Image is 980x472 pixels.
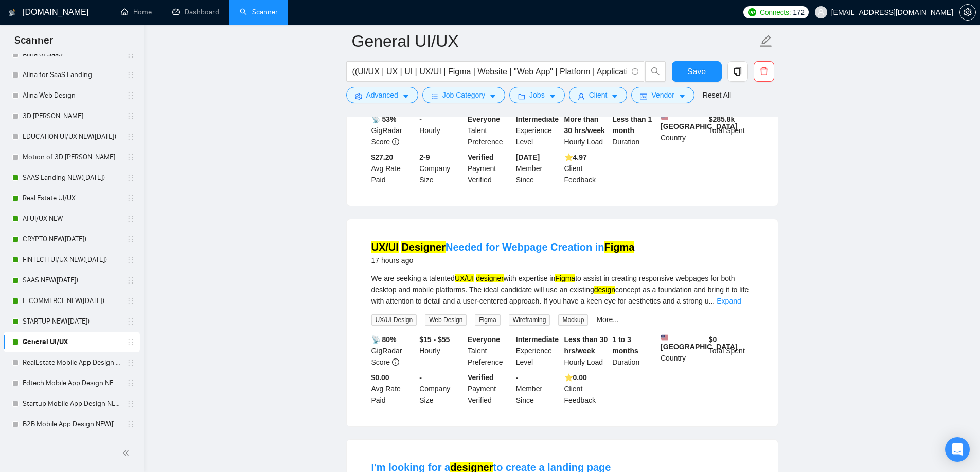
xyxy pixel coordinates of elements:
[707,334,755,368] div: Total Spent
[564,373,587,382] b: ⭐️ 0.00
[425,314,467,326] span: Web Design
[516,115,559,123] b: Intermediate
[632,68,638,75] span: info-circle
[127,297,135,305] span: holder
[759,34,773,48] span: edit
[516,335,559,344] b: Intermediate
[514,114,562,147] div: Experience Level
[369,334,418,368] div: GigRadar Score
[371,254,635,267] div: 17 hours ago
[516,153,540,161] b: [DATE]
[518,92,525,100] span: folder
[549,92,556,100] span: caret-down
[23,167,120,188] a: SAAS Landing NEW([DATE])
[687,65,706,78] span: Save
[23,147,120,167] a: Motion of 3D [PERSON_NAME]
[419,153,430,161] b: 2-9
[564,153,587,161] b: ⭐️ 4.97
[127,235,135,243] span: holder
[569,87,628,103] button: userClientcaret-down
[514,152,562,185] div: Member Since
[23,188,120,209] a: Real Estate UI/UX
[661,114,738,130] b: [GEOGRAPHIC_DATA]
[402,92,409,100] span: caret-down
[23,209,120,229] a: AI UI/UX NEW
[611,92,618,100] span: caret-down
[23,65,120,85] a: Alina for SaaS Landing
[468,373,494,382] b: Verified
[392,138,399,145] span: info-circle
[754,61,774,82] button: delete
[475,314,500,326] span: Figma
[127,133,135,141] span: holder
[466,152,514,185] div: Payment Verified
[658,114,707,147] div: Country
[23,85,120,106] a: Alina Web Design
[431,92,438,100] span: bars
[589,89,608,101] span: Client
[661,114,668,121] img: 🇺🇸
[646,67,665,76] span: search
[476,274,504,282] mark: designer
[371,335,397,344] b: 📡 80%
[728,67,747,76] span: copy
[371,115,397,123] b: 📡 53%
[468,115,500,123] b: Everyone
[6,33,61,54] span: Scanner
[346,87,418,103] button: settingAdvancedcaret-down
[23,250,120,270] a: FINTECH UI/UX NEW([DATE])
[23,311,120,332] a: STARTUP NEW([DATE])
[564,335,608,355] b: Less than 30 hrs/week
[945,437,970,462] div: Open Intercom Messenger
[419,115,422,123] b: -
[562,372,611,406] div: Client Feedback
[516,373,519,382] b: -
[514,372,562,406] div: Member Since
[760,7,791,18] span: Connects:
[466,114,514,147] div: Talent Preference
[514,334,562,368] div: Experience Level
[489,92,496,100] span: caret-down
[127,338,135,346] span: holder
[793,7,804,18] span: 172
[509,314,550,326] span: Wireframing
[610,114,658,147] div: Duration
[529,89,545,101] span: Jobs
[717,297,741,305] a: Expand
[240,8,278,16] a: searchScanner
[172,8,219,16] a: dashboardDashboard
[707,114,755,147] div: Total Spent
[122,448,133,458] span: double-left
[127,215,135,223] span: holder
[23,352,120,373] a: RealEstate Mobile App Design NEW([DATE])
[127,91,135,100] span: holder
[352,65,627,78] input: Search Freelance Jobs...
[604,241,635,253] mark: Figma
[578,92,585,100] span: user
[392,358,399,366] span: info-circle
[679,92,686,100] span: caret-down
[127,420,135,428] span: holder
[127,50,135,59] span: holder
[703,89,731,101] a: Reset All
[127,256,135,264] span: holder
[417,114,466,147] div: Hourly
[23,270,120,291] a: SAAS NEW([DATE])
[127,276,135,285] span: holder
[959,4,976,21] button: setting
[661,334,668,341] img: 🇺🇸
[562,114,611,147] div: Hourly Load
[645,61,666,82] button: search
[127,194,135,202] span: holder
[709,335,717,344] b: $ 0
[562,152,611,185] div: Client Feedback
[127,400,135,408] span: holder
[562,334,611,368] div: Hourly Load
[371,373,389,382] b: $0.00
[754,67,774,76] span: delete
[596,315,619,324] a: More...
[401,241,446,253] mark: Designer
[127,71,135,79] span: holder
[352,28,757,54] input: Scanner name...
[658,334,707,368] div: Country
